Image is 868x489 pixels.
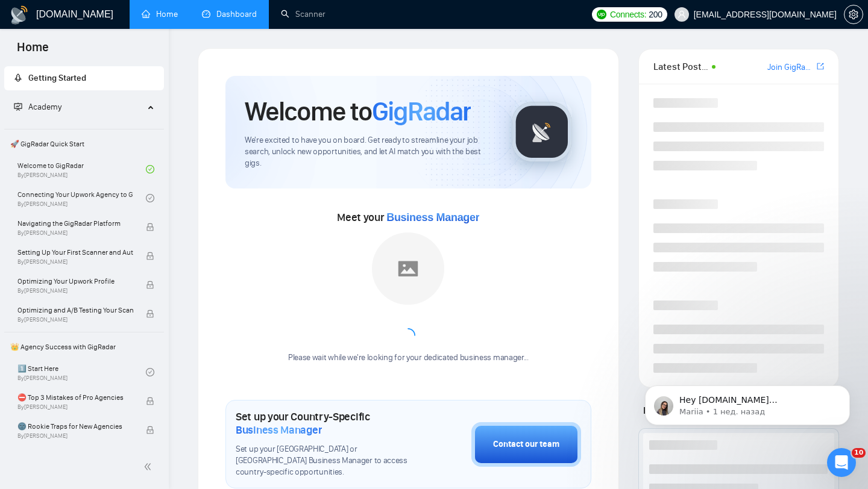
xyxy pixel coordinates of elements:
[493,438,559,451] div: Contact our team
[17,403,133,411] span: By [PERSON_NAME]
[17,246,133,258] span: Setting Up Your First Scanner and Auto-Bidder
[17,258,133,266] span: By [PERSON_NAME]
[844,5,863,24] button: setting
[146,194,154,202] span: check-circle
[400,328,416,343] span: loading
[5,132,163,156] span: 🚀 GigRadar Quick Start
[17,156,146,182] a: Welcome to GigRadarBy[PERSON_NAME]
[17,316,133,323] span: By [PERSON_NAME]
[5,335,163,359] span: 👑 Agency Success with GigRadar
[146,281,154,289] span: lock
[146,397,154,405] span: lock
[143,461,156,473] span: double-left
[236,444,411,478] span: Set up your [GEOGRAPHIC_DATA] or [GEOGRAPHIC_DATA] Business Manager to access country-specific op...
[17,287,133,294] span: By [PERSON_NAME]
[236,423,322,437] span: Business Manager
[14,102,61,112] span: Academy
[649,8,662,21] span: 200
[17,229,133,237] span: By [PERSON_NAME]
[236,410,411,437] h1: Set up your Country-Specific
[14,73,22,82] span: rocket
[4,66,164,90] li: Getting Started
[146,426,154,434] span: lock
[767,61,814,74] a: Join GigRadar Slack Community
[852,448,866,458] span: 10
[17,275,133,287] span: Optimizing Your Upwork Profile
[597,10,606,19] img: upwork-logo.png
[512,102,572,162] img: gigradar-logo.png
[28,102,61,112] span: Academy
[372,232,444,305] img: placeholder.png
[17,217,133,229] span: Navigating the GigRadar Platform
[281,9,325,19] a: searchScanner
[146,368,154,376] span: check-circle
[245,95,471,128] h1: Welcome to
[372,95,471,128] span: GigRadar
[337,211,479,224] span: Meet your
[146,310,154,318] span: lock
[142,9,178,19] a: homeHome
[817,61,824,72] a: export
[14,102,22,111] span: fund-projection-screen
[827,448,856,477] iframe: Intercom live chat
[17,359,146,385] a: 1️⃣ Start HereBy[PERSON_NAME]
[817,61,824,71] span: export
[146,252,154,260] span: lock
[245,135,492,169] span: We're excited to have you on board. Get ready to streamline your job search, unlock new opportuni...
[146,165,154,173] span: check-circle
[146,223,154,231] span: lock
[281,352,536,364] div: Please wait while we're looking for your dedicated business manager...
[386,211,479,223] span: Business Manager
[17,304,133,316] span: Optimizing and A/B Testing Your Scanner for Better Results
[7,39,58,64] span: Home
[10,5,29,25] img: logo
[17,391,133,403] span: ⛔ Top 3 Mistakes of Pro Agencies
[471,422,581,467] button: Contact our team
[17,420,133,432] span: 🌚 Rookie Traps for New Agencies
[17,432,133,440] span: By [PERSON_NAME]
[17,185,146,211] a: Connecting Your Upwork Agency to GigRadarBy[PERSON_NAME]
[844,10,863,19] span: setting
[653,59,708,74] span: Latest Posts from the GigRadar Community
[610,8,646,21] span: Connects:
[627,360,868,444] iframe: Intercom notifications сообщение
[678,10,686,19] span: user
[202,9,257,19] a: dashboardDashboard
[844,10,863,19] a: setting
[28,73,86,83] span: Getting Started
